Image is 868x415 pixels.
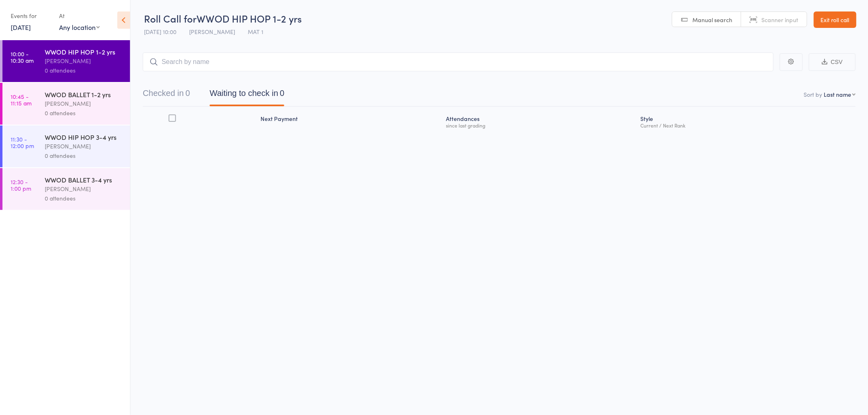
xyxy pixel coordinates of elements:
[693,16,733,24] span: Manual search
[814,11,857,28] a: Exit roll call
[2,83,130,125] a: 10:45 -11:15 amWWOD BALLET 1-2 yrs[PERSON_NAME]0 attendees
[762,16,799,24] span: Scanner input
[446,123,634,128] div: since last grading
[2,125,130,167] a: 11:30 -12:00 pmWWOD HIP HOP 3-4 yrs[PERSON_NAME]0 attendees
[196,11,302,25] span: WWOD HIP HOP 1-2 yrs
[809,53,856,71] button: CSV
[45,108,123,118] div: 0 attendees
[45,56,123,66] div: [PERSON_NAME]
[45,141,123,151] div: [PERSON_NAME]
[45,184,123,194] div: [PERSON_NAME]
[11,93,32,106] time: 10:45 - 11:15 am
[144,11,196,25] span: Roll Call for
[45,194,123,203] div: 0 attendees
[443,110,637,132] div: Atten­dances
[11,178,31,192] time: 12:30 - 1:00 pm
[804,90,822,98] label: Sort by
[640,123,852,128] div: Current / Next Rank
[45,132,123,141] div: WWOD HIP HOP 3-4 yrs
[248,27,263,36] span: MAT 1
[45,90,123,99] div: WWOD BALLET 1-2 yrs
[59,23,100,32] div: Any location
[210,84,284,106] button: Waiting to check in0
[45,47,123,56] div: WWOD HIP HOP 1-2 yrs
[824,90,852,98] div: Last name
[143,52,774,71] input: Search by name
[2,40,130,82] a: 10:00 -10:30 amWWOD HIP HOP 1-2 yrs[PERSON_NAME]0 attendees
[45,99,123,108] div: [PERSON_NAME]
[11,136,34,149] time: 11:30 - 12:00 pm
[11,50,34,64] time: 10:00 - 10:30 am
[257,110,443,132] div: Next Payment
[280,89,284,98] div: 0
[144,27,176,36] span: [DATE] 10:00
[143,84,190,106] button: Checked in0
[637,110,856,132] div: Style
[2,168,130,210] a: 12:30 -1:00 pmWWOD BALLET 3-4 yrs[PERSON_NAME]0 attendees
[11,9,51,23] div: Events for
[189,27,235,36] span: [PERSON_NAME]
[45,175,123,184] div: WWOD BALLET 3-4 yrs
[11,23,31,32] a: [DATE]
[45,66,123,75] div: 0 attendees
[185,89,190,98] div: 0
[45,151,123,160] div: 0 attendees
[59,9,100,23] div: At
